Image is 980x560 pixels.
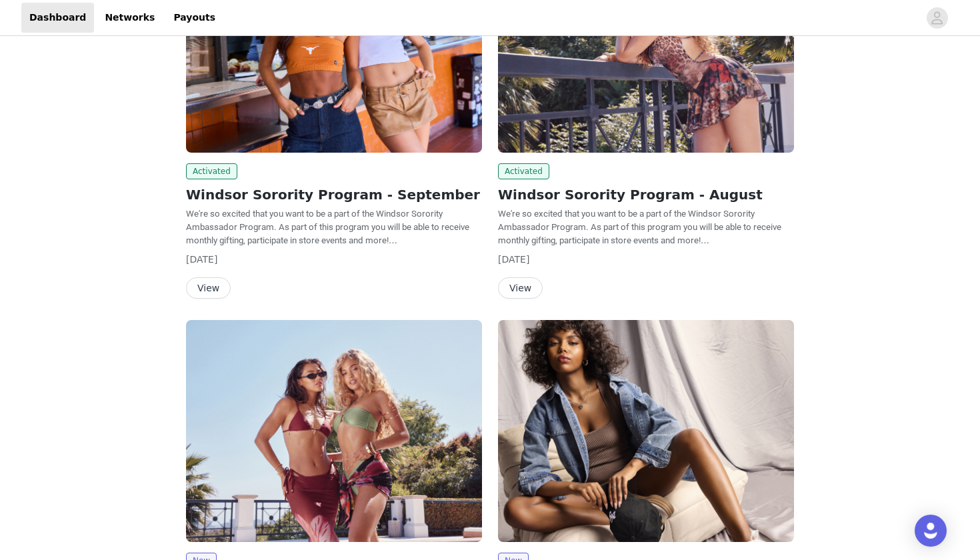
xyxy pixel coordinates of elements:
img: Windsor [186,320,482,542]
a: Payouts [165,3,223,33]
img: Windsor [498,320,794,542]
h2: Windsor Sorority Program - September [186,185,482,205]
button: View [498,277,543,299]
span: Activated [186,163,237,179]
a: Dashboard [21,3,94,33]
a: View [186,283,231,293]
div: avatar [931,7,943,29]
h2: Windsor Sorority Program - August [498,185,794,205]
a: Networks [97,3,163,33]
a: View [498,283,543,293]
div: Open Intercom Messenger [915,515,947,547]
span: Activated [498,163,549,179]
span: We're so excited that you want to be a part of the Windsor Sorority Ambassador Program. As part o... [186,209,469,245]
button: View [186,277,231,299]
span: [DATE] [498,254,529,265]
span: We're so excited that you want to be a part of the Windsor Sorority Ambassador Program. As part o... [498,209,781,245]
span: [DATE] [186,254,217,265]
